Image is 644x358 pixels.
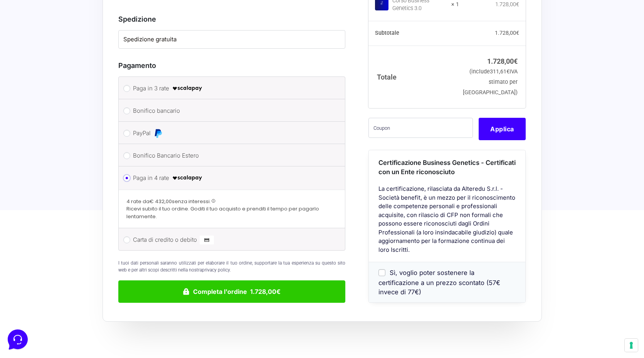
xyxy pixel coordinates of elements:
[23,259,36,266] p: Home
[514,57,518,65] span: €
[516,1,519,7] span: €
[118,14,346,24] h3: Spedizione
[67,259,87,266] p: Messaggi
[101,248,148,266] button: Aiuto
[516,30,519,36] span: €
[487,57,518,65] bdi: 1.728,00
[133,150,328,161] label: Bonifico Bancario Estero
[200,235,214,244] img: Carta di credito o debito
[451,1,459,8] strong: × 1
[506,68,509,75] span: €
[368,21,459,46] th: Subtotale
[119,259,130,266] p: Aiuto
[490,68,509,75] span: 311,61
[133,105,328,117] label: Bonifico bancario
[202,267,230,273] a: privacy policy
[25,43,40,59] img: dark
[378,269,385,276] input: Sì, voglio poter sostenere la certificazione a un prezzo scontato (57€ invece di 77€)
[12,96,60,102] span: Trova una risposta
[153,129,163,138] img: PayPal
[50,70,114,76] span: Inizia una conversazione
[12,43,28,59] img: dark
[172,84,203,93] img: scalapay-logo-black.png
[54,248,101,266] button: Messaggi
[6,248,54,266] button: Home
[133,83,328,94] label: Paga in 3 rate
[6,328,29,351] iframe: Customerly Messenger Launcher
[12,65,142,80] button: Inizia una conversazione
[133,234,328,246] label: Carta di credito o debito
[118,280,346,303] button: Completa l'ordine 1.728,00€
[495,30,519,36] bdi: 1.728,00
[118,260,346,273] p: I tuoi dati personali saranno utilizzati per elaborare il tuo ordine, supportare la tua esperienz...
[463,68,518,96] small: (include IVA stimato per [GEOGRAPHIC_DATA])
[133,127,328,139] label: PayPal
[123,35,341,44] label: Spedizione gratuita
[172,173,203,183] img: scalapay-logo-black.png
[378,269,500,296] span: Sì, voglio poter sostenere la certificazione a un prezzo scontato (57€ invece di 77€)
[17,112,126,120] input: Cerca un articolo...
[479,117,526,140] button: Applica
[6,6,129,19] h2: Ciao da Marketers 👋
[368,46,459,108] th: Totale
[82,96,142,102] a: Apri Centro Assistenza
[368,117,473,137] input: Coupon
[12,31,66,37] span: Le tue conversazioni
[133,172,328,184] label: Paga in 4 rate
[495,1,519,7] bdi: 1.728,00
[369,185,525,262] div: La certificazione, rilasciata da Alteredu S.r.l. - Società benefit, è un mezzo per il riconoscime...
[118,60,346,71] h3: Pagamento
[378,158,516,176] span: Certificazione Business Genetics - Certificati con un Ente riconosciuto
[625,339,638,352] button: Le tue preferenze relative al consenso per le tecnologie di tracciamento
[37,43,52,59] img: dark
